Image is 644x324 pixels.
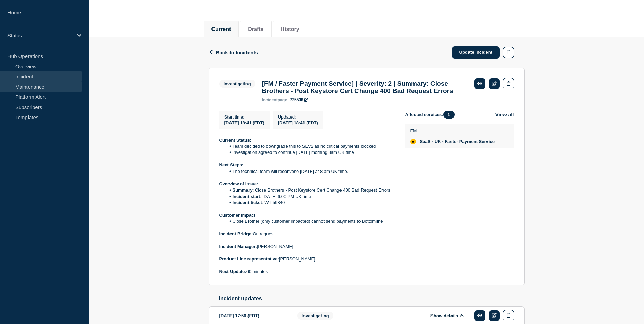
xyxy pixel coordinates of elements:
a: 725538 [290,97,308,102]
strong: Overview of issue: [219,181,258,186]
button: Drafts [248,26,263,32]
li: : WT-59840 [226,200,394,206]
span: 1 [443,111,455,119]
button: Back to Incidents [209,50,258,55]
span: SaaS - UK - Faster Payment Service [420,139,495,144]
button: Current [211,26,231,32]
p: Status [7,33,73,38]
span: Back to Incidents [216,50,258,55]
li: : [DATE] 6:00 PM UK time [226,194,394,200]
strong: Incident Bridge: [219,231,253,236]
li: Close Brother (only customer impacted) cannot send payments to Bottomline [226,218,394,224]
li: Team decided to downgrade this to SEV2 as no critical payments blocked [226,143,394,149]
p: 60 minutes [219,269,394,275]
a: Update incident [452,46,500,59]
p: Updated : [278,114,318,120]
strong: Current Status: [219,138,252,143]
span: Investigating [219,80,255,88]
span: Affected services: [405,111,458,119]
p: [PERSON_NAME] [219,244,394,250]
li: Investigation agreed to continue [DATE] morning 8am UK time [226,149,394,156]
p: Start time : [224,114,264,120]
strong: Incident Manager: [219,244,257,249]
span: [DATE] 18:41 (EDT) [224,120,264,125]
h2: Incident updates [219,295,525,302]
div: [DATE] 17:56 (EDT) [219,310,287,321]
button: History [281,26,299,32]
strong: Incident ticket [233,200,262,205]
strong: Summary [233,187,253,193]
strong: Next Update: [219,269,246,274]
button: Show details [428,313,466,319]
div: affected [410,139,416,144]
p: [PERSON_NAME] [219,256,394,262]
li: : Close Brothers - Post Keystore Cert Change 400 Bad Request Errors [226,187,394,193]
strong: Incident start [233,194,260,199]
strong: Next Steps: [219,162,244,167]
p: FM [410,128,495,133]
strong: Product Line representative: [219,256,279,262]
strong: Customer Impact: [219,213,257,218]
p: On request [219,231,394,237]
div: [DATE] 18:41 (EDT) [278,120,318,125]
span: Investigating [297,312,333,320]
li: The technical team will reconvene [DATE] at 8 am UK time. [226,168,394,175]
button: View all [495,111,514,119]
span: incident [262,97,278,102]
h3: [FM / Faster Payment Service] | Severity: 2 | Summary: Close Brothers - Post Keystore Cert Change... [262,80,467,95]
p: page [262,97,287,102]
